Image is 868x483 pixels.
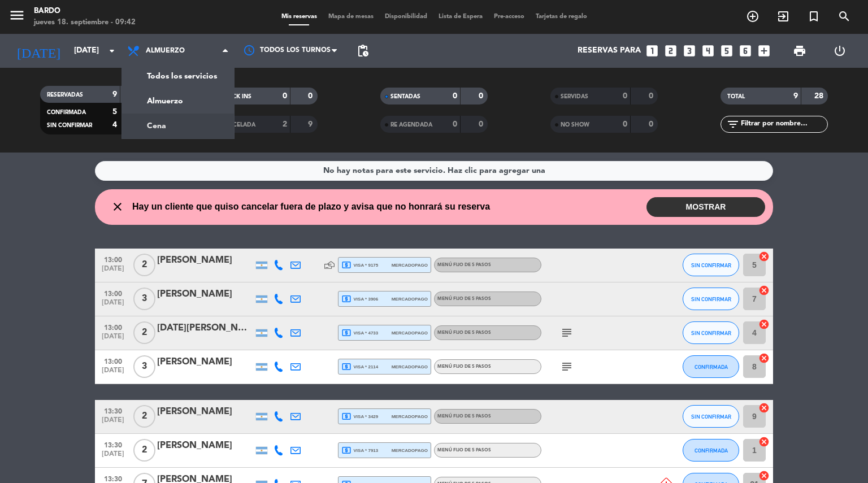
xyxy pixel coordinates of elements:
[122,89,234,114] a: Almuerzo
[99,333,127,346] span: [DATE]
[47,123,92,128] span: SIN CONFIRMAR
[726,118,740,131] i: filter_list
[133,254,155,276] span: 2
[99,265,127,278] span: [DATE]
[793,92,798,100] strong: 9
[683,405,739,428] button: SIN CONFIRMAR
[8,7,25,28] button: menu
[341,260,351,270] i: local_atm
[437,414,491,419] span: Menú fijo de 5 pasos
[157,253,253,268] div: [PERSON_NAME]
[738,43,753,58] i: looks_6
[133,355,155,378] span: 3
[111,200,124,214] i: close
[99,253,127,266] span: 13:00
[623,92,627,100] strong: 0
[341,445,351,455] i: local_atm
[47,92,83,98] span: RESERVADAS
[649,120,656,128] strong: 0
[99,354,127,367] span: 13:00
[392,413,428,420] span: mercadopago
[132,199,490,214] span: Hay un cliente que quiso cancelar fuera de plazo y avisa que no honrará su reserva
[99,320,127,333] span: 13:00
[112,121,117,129] strong: 4
[807,10,821,23] i: turned_in_not
[99,404,127,417] span: 13:30
[341,445,378,455] span: visa * 7913
[133,439,155,462] span: 2
[99,299,127,312] span: [DATE]
[437,448,491,452] span: Menú fijo de 5 pasos
[112,90,117,98] strong: 9
[220,94,251,99] span: CHECK INS
[99,438,127,451] span: 13:30
[341,260,378,270] span: visa * 9175
[819,34,860,68] div: LOG OUT
[649,92,656,100] strong: 0
[727,94,745,99] span: TOTAL
[392,329,428,337] span: mercadopago
[837,10,851,23] i: search
[758,436,770,447] i: cancel
[99,416,127,429] span: [DATE]
[308,92,315,100] strong: 0
[691,414,731,420] span: SIN CONFIRMAR
[341,328,351,338] i: local_atm
[701,43,715,58] i: looks_4
[683,288,739,310] button: SIN CONFIRMAR
[645,43,659,58] i: looks_one
[437,297,491,301] span: Menú fijo de 5 pasos
[146,47,185,55] span: Almuerzo
[746,10,759,23] i: add_circle_outline
[220,122,255,128] span: CANCELADA
[8,7,25,24] i: menu
[392,262,428,269] span: mercadopago
[663,43,678,58] i: looks_two
[623,120,627,128] strong: 0
[682,43,697,58] i: looks_3
[341,411,378,421] span: visa * 3429
[695,364,728,370] span: CONFIRMADA
[758,285,770,296] i: cancel
[793,44,806,58] span: print
[308,120,315,128] strong: 9
[578,46,641,55] span: Reservas para
[530,14,593,20] span: Tarjetas de regalo
[133,288,155,310] span: 3
[323,14,379,20] span: Mapa de mesas
[112,108,117,116] strong: 5
[133,321,155,344] span: 2
[776,10,790,23] i: exit_to_app
[758,402,770,414] i: cancel
[758,251,770,262] i: cancel
[758,353,770,364] i: cancel
[488,14,530,20] span: Pre-acceso
[341,362,351,372] i: local_atm
[341,328,378,338] span: visa * 4733
[453,120,457,128] strong: 0
[683,321,739,344] button: SIN CONFIRMAR
[34,17,136,28] div: jueves 18. septiembre - 09:42
[8,38,68,63] i: [DATE]
[133,405,155,428] span: 2
[157,355,253,369] div: [PERSON_NAME]
[99,450,127,463] span: [DATE]
[453,92,457,100] strong: 0
[379,14,433,20] span: Disponibilidad
[683,439,739,462] button: CONFIRMADA
[560,360,574,373] i: subject
[758,470,770,481] i: cancel
[276,14,323,20] span: Mis reservas
[390,122,432,128] span: RE AGENDADA
[479,120,485,128] strong: 0
[433,14,488,20] span: Lista de Espera
[691,262,731,268] span: SIN CONFIRMAR
[392,363,428,371] span: mercadopago
[392,295,428,303] span: mercadopago
[34,6,136,17] div: Bardo
[122,64,234,89] a: Todos los servicios
[99,286,127,299] span: 13:00
[157,321,253,336] div: [DATE][PERSON_NAME]
[437,330,491,335] span: Menú fijo de 5 pasos
[283,120,287,128] strong: 2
